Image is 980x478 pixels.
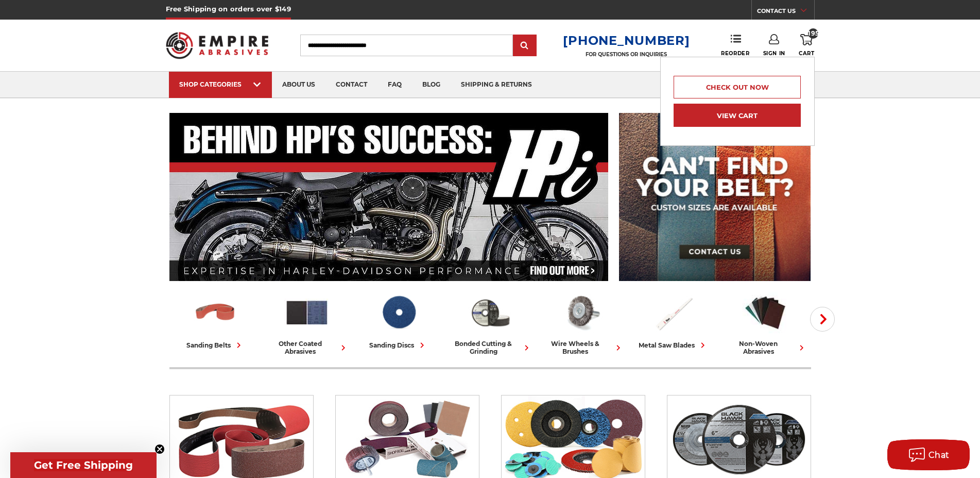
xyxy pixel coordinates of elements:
[265,340,349,355] div: other coated abrasives
[799,50,814,57] span: Cart
[540,340,624,355] div: wire wheels & brushes
[763,50,785,57] span: Sign In
[169,113,609,281] img: Banner for an interview featuring Horsepower Inc who makes Harley performance upgrades featured o...
[724,340,807,355] div: non-woven abrasives
[451,72,542,98] a: shipping & returns
[265,290,349,355] a: other coated abrasives
[174,290,257,351] a: sanding belts
[154,444,165,454] button: Close teaser
[449,340,532,355] div: bonded cutting & grinding
[808,28,818,39] span: 195
[724,290,807,355] a: non-woven abrasives
[166,25,269,65] img: Empire Abrasives
[449,290,532,355] a: bonded cutting & grinding
[674,76,800,98] a: Check out now
[10,452,157,478] div: Get Free ShippingClose teaser
[743,290,788,335] img: Non-woven Abrasives
[563,33,690,48] a: [PHONE_NUMBER]
[412,72,451,98] a: blog
[559,290,605,335] img: Wire Wheels & Brushes
[887,439,970,470] button: Chat
[186,340,244,351] div: sanding belts
[357,290,440,351] a: sanding discs
[369,340,427,351] div: sanding discs
[721,34,749,56] a: Reorder
[757,5,814,20] a: CONTACT US
[284,290,330,335] img: Other Coated Abrasives
[674,104,800,127] a: View Cart
[193,290,238,335] img: Sanding Belts
[325,72,377,98] a: contact
[651,290,696,335] img: Metal Saw Blades
[272,72,325,98] a: about us
[632,290,715,351] a: metal saw blades
[540,290,624,355] a: wire wheels & brushes
[619,113,811,281] img: promo banner for custom belts.
[929,450,950,460] span: Chat
[179,80,262,88] div: SHOP CATEGORIES
[376,290,421,335] img: Sanding Discs
[468,290,513,335] img: Bonded Cutting & Grinding
[34,459,133,471] span: Get Free Shipping
[799,34,814,57] a: 195 Cart
[563,51,690,58] p: FOR QUESTIONS OR INQUIRIES
[514,36,535,56] input: Submit
[639,340,708,351] div: metal saw blades
[377,72,412,98] a: faq
[810,307,835,332] button: Next
[721,50,749,57] span: Reorder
